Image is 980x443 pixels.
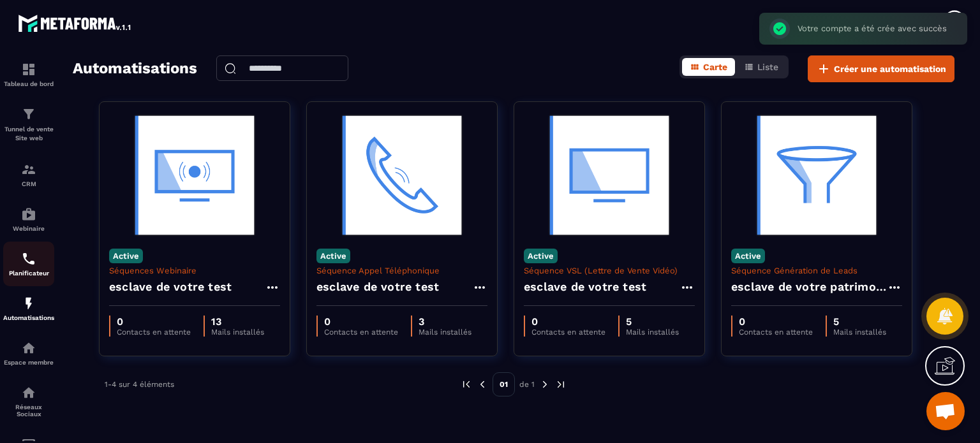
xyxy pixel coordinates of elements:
[109,249,143,263] p: Active
[3,286,54,331] a: automationsautomationsAutomatisations
[757,62,778,72] span: Liste
[3,125,54,143] p: Tunnel de vente Site web
[3,375,54,427] a: social-networksocial-networkRéseaux Sociaux
[531,328,605,337] p: Contacts en attente
[18,11,133,34] img: logo
[21,207,36,222] img: automations
[3,314,54,321] p: Automatisations
[731,278,887,296] h4: esclave de votre patrimoine
[682,58,735,76] button: Carte
[833,316,886,328] p: 5
[808,55,954,82] button: Créer une automatisation
[703,62,727,72] span: Carte
[211,316,264,328] p: 13
[211,328,264,337] p: Mails installés
[117,316,191,328] p: 0
[731,112,902,239] img: automation-background
[524,266,695,275] p: Séquence VSL (Lettre de Vente Vidéo)
[3,359,54,366] p: Espace membre
[524,112,695,239] img: automation-background
[3,97,54,152] a: formationformationTunnel de vente Site web
[109,112,280,239] img: automation-background
[21,106,36,122] img: formation
[739,316,813,328] p: 0
[109,278,232,296] h4: esclave de votre test
[736,58,786,76] button: Liste
[3,242,54,286] a: schedulerschedulerPlanificateur
[21,62,36,77] img: formation
[316,278,439,296] h4: esclave de votre test
[739,328,813,337] p: Contacts en attente
[419,316,471,328] p: 3
[519,379,535,389] p: de 1
[324,316,398,328] p: 0
[73,55,197,82] h2: Automatisations
[3,197,54,242] a: automationsautomationsWebinaire
[3,403,54,418] p: Réseaux Sociaux
[324,328,398,337] p: Contacts en attente
[3,52,54,97] a: formationformationTableau de bord
[477,379,488,390] img: prev
[3,180,54,187] p: CRM
[316,112,487,239] img: automation-background
[626,328,679,337] p: Mails installés
[21,251,36,266] img: scheduler
[539,379,551,390] img: next
[316,249,350,263] p: Active
[461,379,472,390] img: prev
[731,266,902,275] p: Séquence Génération de Leads
[419,328,471,337] p: Mails installés
[531,316,605,328] p: 0
[555,379,567,390] img: next
[731,249,765,263] p: Active
[833,328,886,337] p: Mails installés
[21,385,36,400] img: social-network
[21,340,36,356] img: automations
[109,266,280,275] p: Séquences Webinaire
[105,380,174,389] p: 1-4 sur 4 éléments
[21,296,36,311] img: automations
[21,162,36,177] img: formation
[626,316,679,328] p: 5
[3,80,54,87] p: Tableau de bord
[3,152,54,197] a: formationformationCRM
[316,266,487,275] p: Séquence Appel Téléphonique
[117,328,191,337] p: Contacts en attente
[493,372,515,396] p: 01
[3,331,54,375] a: automationsautomationsEspace membre
[524,249,558,263] p: Active
[524,278,646,296] h4: esclave de votre test
[926,392,965,430] a: Ouvrir le chat
[3,225,54,232] p: Webinaire
[3,270,54,277] p: Planificateur
[834,62,946,75] span: Créer une automatisation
